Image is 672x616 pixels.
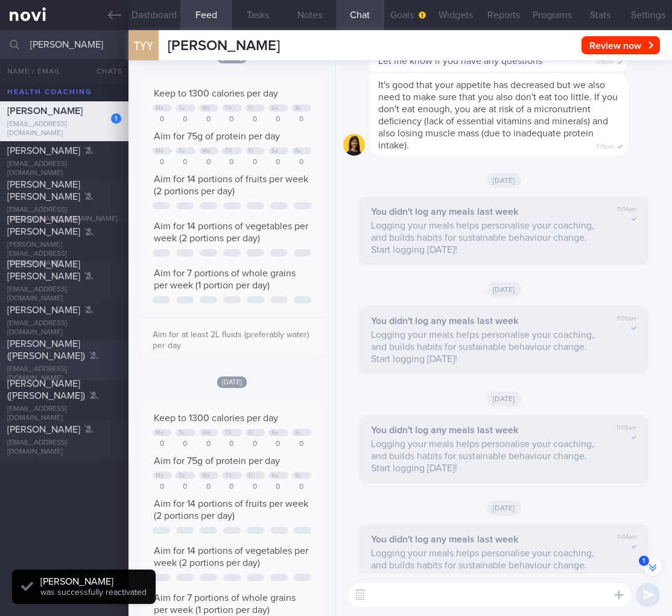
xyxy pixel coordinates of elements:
[7,106,83,116] span: [PERSON_NAME]
[371,316,518,326] strong: You didn't log any meals last week
[378,56,542,66] span: Let me know if you have any questions
[225,105,232,112] div: Th
[487,501,521,515] span: [DATE]
[292,158,311,167] div: 0
[40,576,147,588] div: [PERSON_NAME]
[487,392,521,406] span: [DATE]
[617,424,636,432] span: 11:05am
[202,472,211,479] div: We
[154,89,278,98] span: Keep to 1300 calories per day
[176,158,195,167] div: 0
[249,472,254,479] div: Fr
[644,558,662,576] button: 1
[617,315,636,323] span: 11:05am
[80,59,128,83] button: Chats
[156,430,164,436] div: Mo
[7,259,80,281] span: [PERSON_NAME] [PERSON_NAME]
[125,23,162,69] div: TYY
[156,472,164,479] div: Mo
[371,547,600,583] p: Logging your meals helps personalise your coaching, and builds habits for sustainable behaviour c...
[222,158,241,167] div: 0
[371,220,600,256] p: Logging your meals helps personalise your coaching, and builds habits for sustainable behaviour c...
[246,158,265,167] div: 0
[202,105,211,112] div: We
[295,148,302,154] div: Su
[202,148,211,154] div: We
[7,215,80,237] span: [PERSON_NAME] [PERSON_NAME]
[111,113,121,124] div: 1
[371,329,600,365] p: Logging your meals helps personalise your coaching, and builds habits for sustainable behaviour c...
[154,174,308,196] span: Aim for 14 portions of fruits per week (2 portions per day)
[292,115,311,124] div: 0
[154,546,308,568] span: Aim for 14 portions of vegetables per week (2 portions per day)
[40,588,147,597] span: was successfully reactivated
[153,115,172,124] div: 0
[371,535,518,544] strong: You didn't log any meals last week
[153,483,172,492] div: 0
[249,105,254,112] div: Fr
[7,365,121,383] div: [EMAIL_ADDRESS][DOMAIN_NAME]
[249,148,254,154] div: Fr
[371,207,518,217] strong: You didn't log any meals last week
[271,430,278,436] div: Sa
[249,430,254,436] div: Fr
[378,80,618,150] span: It's good that your appetite has decreased but we also need to make sure that you also don't eat ...
[176,440,195,449] div: 0
[154,593,296,615] span: Aim for 7 portions of whole grains per week (1 portion per day)
[7,120,121,138] div: [EMAIL_ADDRESS][DOMAIN_NAME]
[7,160,121,178] div: [EMAIL_ADDRESS][DOMAIN_NAME]
[153,158,172,167] div: 0
[371,438,600,474] p: Logging your meals helps personalise your coaching, and builds habits for sustainable behaviour c...
[292,440,311,449] div: 0
[596,139,614,151] span: 3:19pm
[7,319,121,337] div: [EMAIL_ADDRESS][DOMAIN_NAME]
[156,148,164,154] div: Mo
[268,115,288,124] div: 0
[154,221,308,243] span: Aim for 14 portions of vegetables per week (2 portions per day)
[222,483,241,492] div: 0
[639,556,649,566] span: 1
[617,533,636,541] span: 11:04am
[225,148,232,154] div: Th
[176,115,195,124] div: 0
[7,146,80,156] span: [PERSON_NAME]
[246,115,265,124] div: 0
[156,105,164,112] div: Mo
[7,206,121,224] div: [EMAIL_ADDRESS][PERSON_NAME][DOMAIN_NAME]
[222,115,241,124] div: 0
[179,105,185,112] div: Tu
[199,440,218,449] div: 0
[153,440,172,449] div: 0
[179,148,185,154] div: Tu
[268,440,288,449] div: 0
[7,241,121,268] div: [PERSON_NAME][EMAIL_ADDRESS][DOMAIN_NAME]
[7,339,85,361] span: [PERSON_NAME] ([PERSON_NAME])
[225,430,232,436] div: Th
[199,483,218,492] div: 0
[154,132,280,141] span: Aim for 75g of protein per day
[7,439,121,457] div: [EMAIL_ADDRESS][DOMAIN_NAME]
[199,115,218,124] div: 0
[222,440,241,449] div: 0
[292,483,311,492] div: 0
[271,105,278,112] div: Sa
[295,472,302,479] div: Su
[487,282,521,297] span: [DATE]
[225,472,232,479] div: Th
[7,180,80,202] span: [PERSON_NAME] [PERSON_NAME]
[202,430,211,436] div: We
[271,148,278,154] div: Sa
[179,472,185,479] div: Tu
[596,55,614,66] span: 3:18pm
[295,105,302,112] div: Su
[199,158,218,167] div: 0
[154,456,280,466] span: Aim for 75g of protein per day
[154,499,308,521] span: Aim for 14 portions of fruits per week (2 portions per day)
[7,405,121,423] div: [EMAIL_ADDRESS][DOMAIN_NAME]
[295,430,302,436] div: Su
[153,331,309,350] span: Aim for at least 2L fluids (preferably water) per day
[7,285,121,303] div: [EMAIL_ADDRESS][DOMAIN_NAME]
[268,158,288,167] div: 0
[246,440,265,449] div: 0
[7,379,85,401] span: [PERSON_NAME] ([PERSON_NAME])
